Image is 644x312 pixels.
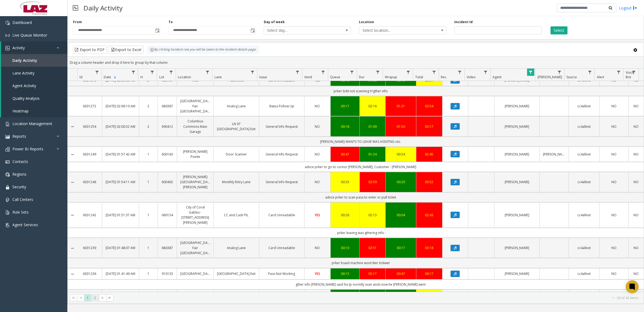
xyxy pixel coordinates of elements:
div: 00:13 [334,271,356,276]
span: NO [315,180,320,184]
img: 'icon' [5,210,10,215]
a: City of Coral Gables - [STREET_ADDRESS][PERSON_NAME] [180,205,210,225]
a: Columbus Commons Main Garage [180,119,210,134]
a: 05:17 [363,271,382,276]
td: prker tickt not scanning t=gther info [77,86,644,96]
span: Issue [259,75,267,79]
img: 'icon' [5,185,10,189]
a: Location Filter Menu [204,69,211,76]
span: [PERSON_NAME] [538,75,562,79]
a: Pass Not Working [262,271,301,276]
a: 6031246 [81,179,99,185]
div: Data table [68,69,644,292]
a: 690412 [161,124,174,129]
img: 'icon' [5,134,10,139]
a: cc4allext [572,271,596,276]
a: Lane Filter Menu [249,69,256,76]
a: NO [603,179,625,185]
span: Go to the last page [108,296,112,300]
a: cc4allext [572,152,596,157]
a: 00:33 [334,179,356,185]
a: cc4allext [572,212,596,218]
span: Queue [330,75,340,79]
span: Dashboard [12,20,32,25]
a: 6031249 [81,152,99,157]
span: Activity [12,45,25,50]
a: 2 [142,124,155,129]
span: NO [315,124,320,129]
a: Daily Activity [1,54,67,67]
a: [PERSON_NAME] [498,271,536,276]
a: 680387 [161,104,174,109]
a: 02:43 [420,212,439,218]
img: logout [633,5,637,11]
a: 02:13 [363,212,382,218]
div: 03:54 [420,104,439,109]
a: [DATE] 01:57:42 AM [105,152,135,157]
img: 'icon' [5,223,10,227]
div: 00:18 [334,124,356,129]
a: 00:20 [389,179,413,185]
span: Go to the last page [106,294,113,302]
a: Queue Filter Menu [348,69,356,76]
a: [DATE] 02:00:32 AM [105,124,135,129]
a: 01:09 [363,124,382,129]
a: Wrapup Filter Menu [404,69,412,76]
a: 02:16 [363,104,382,109]
a: 1 [142,271,155,276]
span: YES [315,213,320,217]
a: [PERSON_NAME] [498,179,536,185]
a: 02:45 [420,152,439,157]
a: Agent Activity [1,79,67,92]
a: Vend Filter Menu [320,69,327,76]
a: NO [308,124,327,129]
a: 00:04 [389,212,413,218]
a: NO [603,104,625,109]
a: 06:17 [420,271,439,276]
a: [DATE] 02:06:10 AM [105,104,135,109]
span: Live Queue Monitor [12,33,47,38]
span: Date [104,75,111,79]
span: Id [79,75,82,79]
span: Dur [359,75,365,79]
label: Day of week [264,20,285,24]
a: NO [632,179,640,185]
span: Agent Activity [12,83,36,88]
a: [GEOGRAPHIC_DATA] [180,271,210,276]
span: Page 1 [84,294,91,302]
a: [GEOGRAPHIC_DATA] Fair [GEOGRAPHIC_DATA] [180,240,210,256]
div: 02:51 [363,245,382,250]
a: 6031272 [81,104,99,109]
a: [PERSON_NAME] [498,104,536,109]
a: Collapse Details [68,125,77,129]
a: 600163 [161,152,174,157]
span: Daily Activity [12,58,37,63]
h3: Daily Activity [81,1,125,15]
kendo-pager-info: 1 - 30 of 42 items [117,296,638,300]
a: NO [632,152,640,157]
a: General Info Request [262,179,301,185]
a: Voice Bot Filter Menu [630,69,638,76]
a: Analog Lane [217,245,255,250]
a: Heatmap [1,105,67,117]
a: [DATE] 01:48:07 AM [105,245,135,250]
a: Video Filter Menu [482,69,489,76]
a: 060134 [161,212,174,218]
a: NO [603,271,625,276]
img: pageIcon [73,1,78,15]
div: 00:17 [334,104,356,109]
span: Video [467,75,476,79]
span: YES [315,271,320,276]
a: 6031239 [81,245,99,250]
a: Collapse Details [68,213,77,217]
img: infoIcon.svg [150,48,154,52]
a: 01:21 [389,104,413,109]
span: Regions [12,172,26,177]
a: Lane Activity [1,67,67,79]
a: Logout [619,5,637,11]
a: Agent Filter Menu [527,69,534,76]
td: advce prker to go to cornor [PERSON_NAME]; Customer : [PERSON_NAME] [77,162,644,172]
